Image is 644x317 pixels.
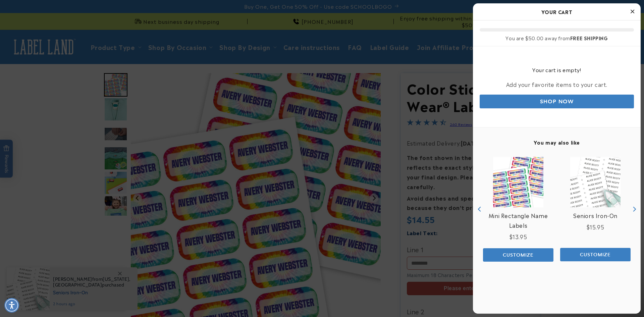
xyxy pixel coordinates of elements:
[573,211,618,220] a: View Seniors Iron-On
[480,139,634,145] h4: You may also like
[483,248,553,262] button: Add the product, Mini Rectangle Name Labels to Cart
[580,252,611,258] span: Customize
[570,34,608,41] b: FREE SHIPPING
[509,232,527,241] span: $13.95
[480,66,634,73] h4: Your cart is empty!
[480,35,634,41] div: You are $50.00 away from
[480,95,634,108] a: Shop Now
[14,19,80,32] button: Where do these labels stick?
[483,211,553,230] a: View Mini Rectangle Name Labels
[475,204,485,214] button: Previous
[8,38,80,50] button: Will the colors fade in the wash?
[503,252,534,258] span: Customize
[629,204,639,214] button: Next
[480,7,634,17] h2: Your Cart
[570,157,621,207] img: Nursing Home Iron-On - Label Land
[627,7,637,17] button: Close Cart
[480,80,634,89] p: Add your favorite items to your cart.
[560,248,631,261] button: Add the product, Stick N' Wear® Labels | Brush to Cart
[587,223,604,231] span: $15.95
[5,263,85,283] iframe: Sign Up via Text for Offers
[557,150,634,268] div: product
[4,298,19,313] div: Accessibility Menu
[480,150,557,268] div: product
[493,157,543,207] img: Mini Rectangle Name Labels - Label Land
